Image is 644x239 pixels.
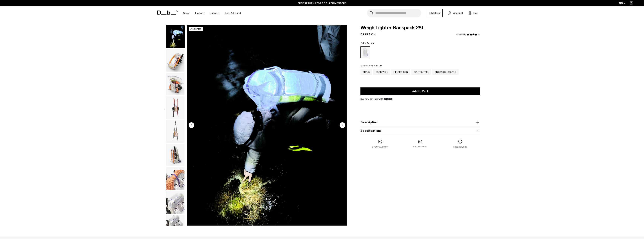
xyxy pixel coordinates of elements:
a: Support [210,6,219,20]
button: Weigh_Lighter_Backpack_25L_11.png [166,167,185,190]
a: Aurora [360,46,370,58]
span: Buy now pay later with [360,97,392,101]
a: Db Black [427,9,443,17]
img: Weigh Lighter Backpack 25L Aurora [166,26,184,48]
a: Explore [195,6,204,20]
span: Account [453,11,463,15]
p: Free returns [453,146,467,148]
button: Previous slide [189,122,194,129]
button: Bag [469,11,478,15]
button: Weigh_Lighter_Backpack_25L_10.png [166,144,185,167]
span: 3.999 NOK [360,33,375,36]
img: {"height" => 20, "alt" => "Klarna"} [384,98,392,100]
button: Weigh_Lighter_Backpack_25L_13.png [166,215,185,237]
a: Account [448,11,463,15]
p: Free shipping [413,146,427,148]
img: Weigh_Lighter_Backpack_25L_11.png [166,167,184,190]
img: Weigh_Lighter_Backpack_25L_7.png [166,73,184,95]
img: Weigh_Lighter_Backpack_25L_12.png [166,191,184,214]
legend: Color: [360,42,374,44]
a: Split Duffel [411,69,431,75]
p: 2 year warranty [372,146,388,148]
button: Description [360,120,480,125]
a: Lost & Found [225,6,241,20]
span: Bag [473,11,478,15]
button: Weigh_Lighter_Backpack_25L_12.png [166,191,185,214]
a: Shop [183,6,190,20]
img: Weigh_Lighter_Backpack_25L_10.png [166,144,184,166]
p: 470 grams [189,27,203,31]
a: Helmet Bag [391,69,410,75]
button: Weigh_Lighter_Backpack_25L_6.png [166,49,185,72]
button: Weigh_Lighter_Backpack_25L_8.png [166,96,185,119]
a: Snow Roller Pro [432,69,459,75]
a: Sling [360,69,372,75]
span: 52 x 31 x 21 CM [366,64,382,67]
li: 7 / 18 [187,25,347,226]
legend: Size: [360,64,382,67]
button: Weigh Lighter Backpack 25L Aurora [166,25,185,48]
button: Specifications [360,129,480,133]
span: Aurora [367,42,374,44]
button: Add to Cart [360,87,480,95]
button: Next slide [340,122,345,129]
img: Weigh_Lighter_Backpack_25L_9.png [166,120,184,143]
nav: Main Navigation [180,6,244,20]
img: Weigh_Lighter_Backpack_25L_8.png [166,96,184,119]
span: Weigh Lighter Backpack 25L [360,25,480,30]
a: Backpack [373,69,390,75]
a: 6 reviews [456,34,466,36]
a: FREE RETURNS FOR DB BLACK MEMBERS [298,2,346,5]
img: Weigh_Lighter_Backpack_25L_13.png [166,215,184,237]
img: Weigh_Lighter_Backpack_25L_6.png [166,49,184,72]
button: Weigh_Lighter_Backpack_25L_9.png [166,120,185,143]
img: Weigh Lighter Backpack 25L Aurora [187,25,347,226]
button: Weigh_Lighter_Backpack_25L_7.png [166,73,185,96]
